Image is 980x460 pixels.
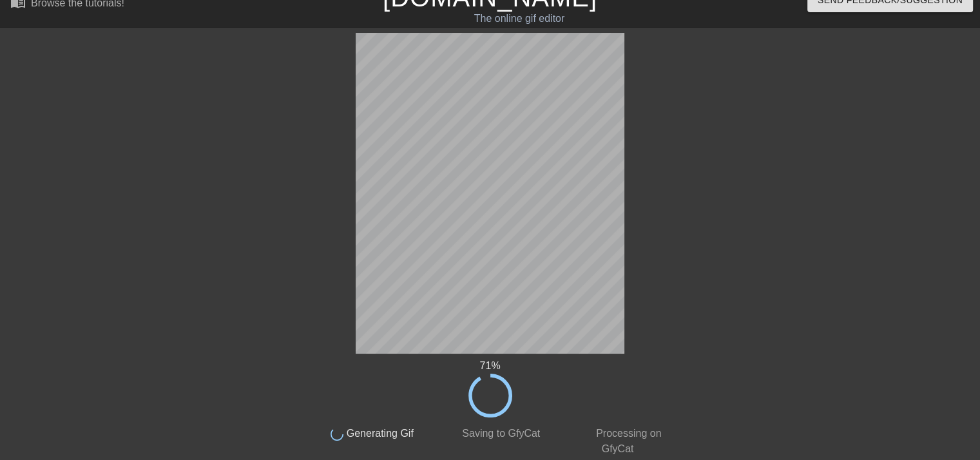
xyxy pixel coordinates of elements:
div: The online gif editor [333,11,706,26]
span: Processing on GfyCat [593,428,662,454]
span: Saving to GfyCat [459,428,540,439]
span: Generating Gif [343,428,414,439]
div: 71 % [309,358,672,374]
